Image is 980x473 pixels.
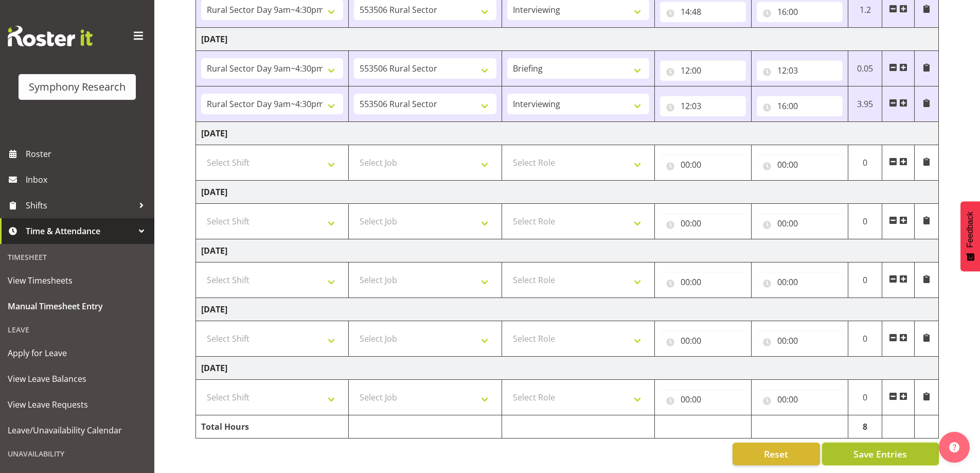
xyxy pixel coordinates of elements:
[848,262,882,298] td: 0
[960,201,980,271] button: Feedback - Show survey
[196,357,939,380] td: [DATE]
[26,223,134,239] span: Time & Attendance
[660,213,746,234] input: Click to select...
[3,247,152,268] div: Timesheet
[757,60,843,81] input: Click to select...
[3,392,152,417] a: View Leave Requests
[848,321,882,357] td: 0
[848,86,882,122] td: 3.95
[3,443,152,464] div: Unavailability
[3,417,152,443] a: Leave/Unavailability Calendar
[757,96,843,116] input: Click to select...
[26,198,134,213] span: Shifts
[848,204,882,239] td: 0
[949,442,959,452] img: help-xxl-2.png
[8,371,147,387] span: View Leave Balances
[660,272,746,292] input: Click to select...
[733,443,820,465] button: Reset
[822,443,939,465] button: Save Entries
[8,273,147,288] span: View Timesheets
[29,79,126,95] div: Symphony Research
[757,154,843,175] input: Click to select...
[848,51,882,86] td: 0.05
[196,122,939,145] td: [DATE]
[26,172,149,187] span: Inbox
[196,298,939,321] td: [DATE]
[757,389,843,410] input: Click to select...
[757,213,843,234] input: Click to select...
[8,397,147,412] span: View Leave Requests
[757,272,843,292] input: Click to select...
[3,319,152,340] div: Leave
[3,268,152,293] a: View Timesheets
[966,212,975,248] span: Feedback
[196,28,939,51] td: [DATE]
[3,366,152,392] a: View Leave Balances
[660,330,746,351] input: Click to select...
[8,26,93,46] img: Rosterit website logo
[8,345,147,361] span: Apply for Leave
[8,299,147,314] span: Manual Timesheet Entry
[848,415,882,439] td: 8
[853,447,907,461] span: Save Entries
[660,389,746,410] input: Click to select...
[757,330,843,351] input: Click to select...
[848,145,882,181] td: 0
[848,380,882,415] td: 0
[196,181,939,204] td: [DATE]
[3,293,152,319] a: Manual Timesheet Entry
[660,96,746,116] input: Click to select...
[196,239,939,262] td: [DATE]
[764,447,788,461] span: Reset
[3,340,152,366] a: Apply for Leave
[660,154,746,175] input: Click to select...
[8,423,147,438] span: Leave/Unavailability Calendar
[196,415,349,439] td: Total Hours
[660,2,746,22] input: Click to select...
[660,60,746,81] input: Click to select...
[757,2,843,22] input: Click to select...
[26,146,149,162] span: Roster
